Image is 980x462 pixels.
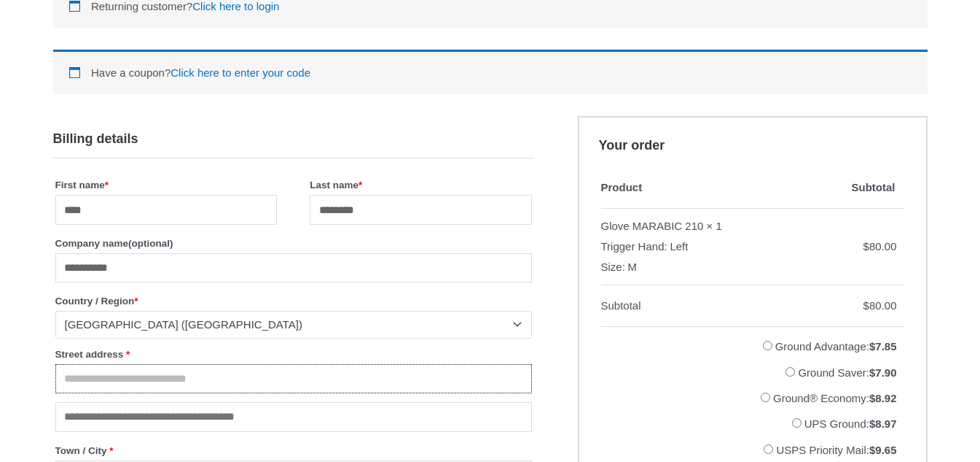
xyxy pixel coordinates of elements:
[601,167,753,209] th: Product
[65,317,509,332] span: United States (US)
[869,392,897,404] bdi: 8.92
[869,417,875,430] span: $
[55,234,532,253] label: Company name
[601,257,745,277] p: M
[752,167,903,209] th: Subtotal
[869,366,897,379] bdi: 7.90
[55,175,277,195] label: First name
[128,238,173,249] span: (optional)
[804,417,897,430] label: UPS Ground:
[707,216,722,236] strong: × 1
[578,116,928,167] h3: Your order
[773,392,897,404] label: Ground® Economy:
[798,366,896,379] label: Ground Saver:
[869,340,875,353] span: $
[601,216,704,236] div: Glove MARABIC 210
[601,236,745,257] p: Left
[869,417,897,430] bdi: 8.97
[55,311,532,338] span: Country / Region
[310,175,531,195] label: Last name
[863,299,897,312] bdi: 80.00
[869,366,875,379] span: $
[55,344,532,364] label: Street address
[170,66,310,79] a: Enter your coupon code
[869,444,875,456] span: $
[601,285,753,327] th: Subtotal
[775,340,897,353] label: Ground Advantage:
[53,116,534,158] h3: Billing details
[601,236,667,257] dt: Trigger Hand:
[869,444,897,456] bdi: 9.65
[863,299,869,312] span: $
[601,257,625,277] dt: Size:
[53,50,928,94] div: Have a coupon?
[869,340,897,353] bdi: 7.85
[55,291,532,311] label: Country / Region
[55,441,532,461] label: Town / City
[776,444,896,456] label: USPS Priority Mail:
[869,392,875,404] span: $
[863,240,897,253] bdi: 80.00
[863,240,869,253] span: $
